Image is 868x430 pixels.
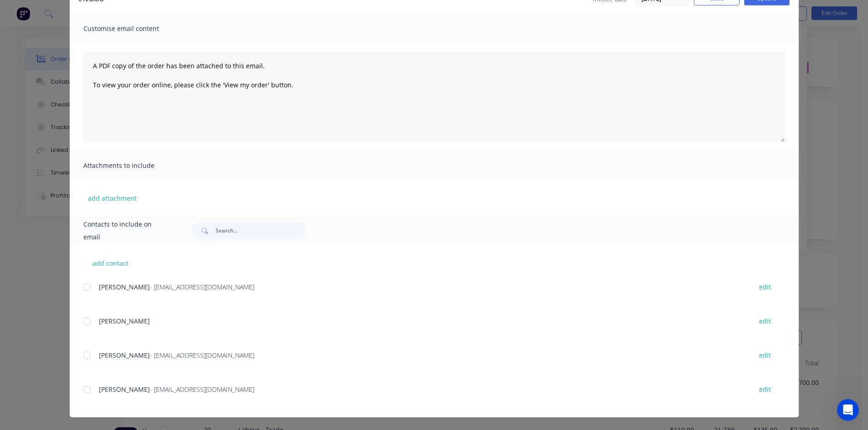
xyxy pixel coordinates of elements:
[99,317,150,325] span: [PERSON_NAME]
[83,159,184,172] span: Attachments to include
[754,281,776,293] button: edit
[83,51,785,142] textarea: A PDF copy of the order has been attached to this email. To view your order online, please click ...
[837,399,859,421] iframe: Intercom live chat
[83,218,169,243] span: Contacts to include on email
[99,385,150,394] span: [PERSON_NAME]
[754,349,776,361] button: edit
[99,283,150,291] span: [PERSON_NAME]
[150,283,254,291] span: - [EMAIL_ADDRESS][DOMAIN_NAME]
[754,315,776,327] button: edit
[150,385,254,394] span: - [EMAIL_ADDRESS][DOMAIN_NAME]
[150,351,254,359] span: - [EMAIL_ADDRESS][DOMAIN_NAME]
[754,383,776,395] button: edit
[83,191,141,205] button: add attachment
[216,222,306,240] input: Search...
[83,22,184,35] span: Customise email content
[83,256,138,270] button: add contact
[99,351,150,359] span: [PERSON_NAME]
